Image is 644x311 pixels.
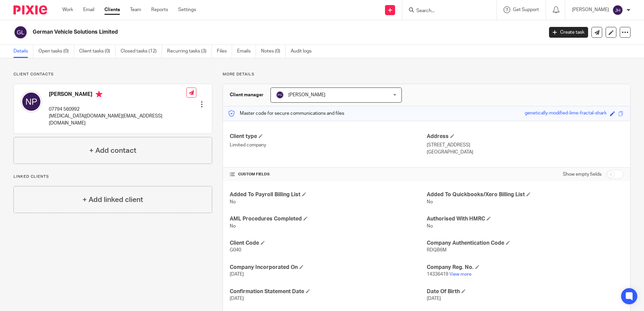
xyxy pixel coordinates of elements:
[13,25,28,39] img: svg%3E
[167,45,212,58] a: Recurring tasks (3)
[230,240,426,247] h4: Client Code
[13,72,212,77] p: Client contacts
[427,296,441,301] span: [DATE]
[33,29,438,36] h2: German Vehicle Solutions Limited
[549,27,588,38] a: Create task
[178,6,196,13] a: Settings
[230,172,426,177] h4: CUSTOM FIELDS
[38,45,74,58] a: Open tasks (0)
[427,264,623,271] h4: Company Reg. No.
[230,215,426,222] h4: AML Procedures Completed
[427,142,623,148] p: [STREET_ADDRESS]
[83,6,94,13] a: Email
[288,93,325,97] span: [PERSON_NAME]
[427,191,623,198] h4: Added To Quickbooks/Xero Billing List
[79,45,116,58] a: Client tasks (0)
[21,91,42,112] img: svg%3E
[13,5,47,14] img: Pixie
[230,92,264,98] h3: Client manager
[230,133,426,140] h4: Client type
[261,45,286,58] a: Notes (0)
[49,106,186,113] p: 07794 560992
[230,248,241,252] span: G040
[230,288,426,295] h4: Confirmation Statement Date
[217,45,232,58] a: Files
[427,288,623,295] h4: Date Of Birth
[228,110,344,117] p: Master code for secure communications and files
[121,45,162,58] a: Closed tasks (12)
[13,45,33,58] a: Details
[276,91,284,99] img: svg%3E
[563,171,602,178] label: Show empty fields
[427,240,623,247] h4: Company Authentication Code
[513,7,539,12] span: Get Support
[230,191,426,198] h4: Added To Payroll Billing List
[62,6,73,13] a: Work
[427,272,448,277] span: 14336419
[291,45,317,58] a: Audit logs
[83,195,143,205] h4: + Add linked client
[96,91,102,98] i: Primary
[230,264,426,271] h4: Company Incorporated On
[89,145,136,156] h4: + Add contact
[130,6,141,13] a: Team
[230,224,236,229] span: No
[416,8,476,14] input: Search
[13,174,212,179] p: Linked clients
[49,91,186,99] h4: [PERSON_NAME]
[427,248,447,252] span: RDQB6M
[223,72,631,77] p: More details
[612,5,623,15] img: svg%3E
[230,200,236,204] span: No
[427,133,623,140] h4: Address
[151,6,168,13] a: Reports
[427,215,623,222] h4: Authorised With HMRC
[104,6,120,13] a: Clients
[230,296,244,301] span: [DATE]
[427,149,623,155] p: [GEOGRAPHIC_DATA]
[230,142,426,148] p: Limited company
[237,45,256,58] a: Emails
[572,6,609,13] p: [PERSON_NAME]
[525,110,607,117] div: genetically-modified-lime-fractal-shark
[49,113,186,127] p: [MEDICAL_DATA][DOMAIN_NAME][EMAIL_ADDRESS][DOMAIN_NAME]
[230,272,244,277] span: [DATE]
[449,272,472,277] a: View more
[427,224,433,229] span: No
[427,200,433,204] span: No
